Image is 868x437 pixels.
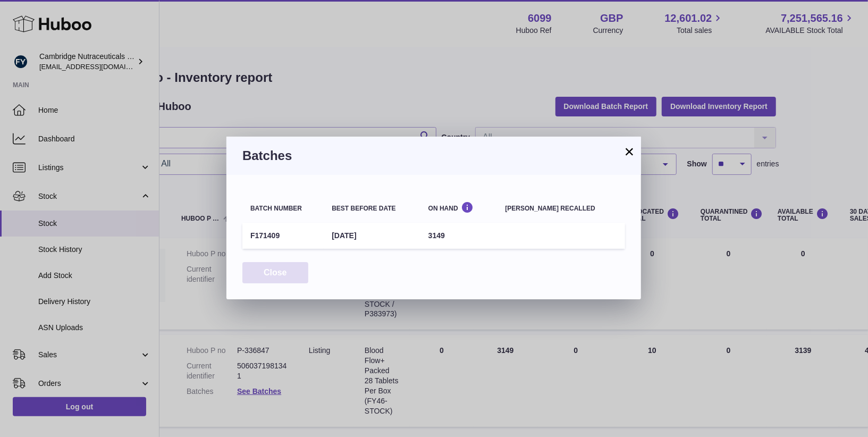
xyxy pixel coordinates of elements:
td: 3149 [420,223,498,249]
button: × [623,145,636,158]
div: On Hand [428,201,490,212]
div: Batch number [250,205,316,212]
h3: Batches [242,147,625,164]
td: [DATE] [324,223,420,249]
div: [PERSON_NAME] recalled [505,205,617,212]
button: Close [242,262,308,284]
td: F171409 [242,223,324,249]
div: Best before date [332,205,412,212]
